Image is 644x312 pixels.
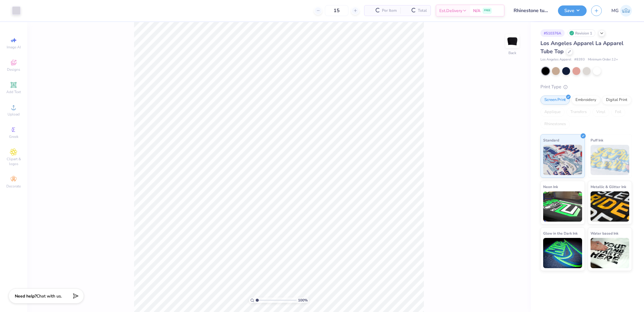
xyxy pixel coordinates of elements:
div: Back [508,50,516,56]
div: # 510376A [540,29,565,37]
div: Vinyl [592,108,609,117]
div: Transfers [566,108,591,117]
img: Michael Galon [620,5,632,17]
span: Greek [9,134,18,139]
div: Applique [540,108,565,117]
button: Save [558,5,587,16]
span: Image AI [7,45,21,50]
span: Add Text [6,89,21,94]
img: Back [506,35,518,47]
span: Water based Ink [591,230,618,236]
div: Print Type [540,83,632,90]
img: Metallic & Glitter Ink [591,191,630,222]
span: Per Item [382,8,397,14]
strong: Need help? [15,293,37,299]
span: Designs [7,67,20,72]
span: Chat with us. [37,293,62,299]
div: Foil [611,108,625,117]
input: Untitled Design [509,5,553,17]
span: Est. Delivery [439,8,462,14]
span: FREE [484,8,490,13]
div: Revision 1 [568,29,595,37]
input: – – [325,5,348,16]
div: Embroidery [572,96,600,105]
span: N/A [473,8,480,14]
span: Clipart & logos [3,157,24,166]
span: Minimum Order: 12 + [588,57,618,62]
span: Los Angeles Apparel [540,57,571,62]
span: Metallic & Glitter Ink [591,184,626,190]
img: Glow in the Dark Ink [543,238,582,268]
img: Neon Ink [543,191,582,222]
span: Standard [543,137,559,143]
span: Total [418,8,427,14]
span: Decorate [6,184,21,189]
img: Standard [543,145,582,175]
div: Rhinestones [540,120,570,129]
div: Screen Print [540,96,570,105]
img: Puff Ink [591,145,630,175]
span: MG [611,7,619,14]
span: # 8393 [574,57,585,62]
span: 100 % [298,297,308,303]
span: Neon Ink [543,184,558,190]
span: Los Angeles Apparel La Apparel Tube Top [540,40,623,55]
a: MG [611,5,632,17]
span: Upload [8,112,20,117]
img: Water based Ink [591,238,630,268]
div: Digital Print [602,96,631,105]
span: Puff Ink [591,137,603,143]
span: Glow in the Dark Ink [543,230,578,236]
